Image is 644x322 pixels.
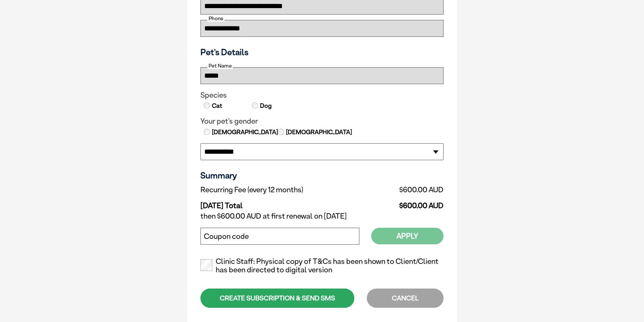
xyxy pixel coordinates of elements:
[200,117,444,126] legend: Your pet's gender
[200,257,444,275] label: Clinic Staff: Physical copy of T&Cs has been shown to Client/Client has been directed to digital ...
[200,259,212,271] input: Clinic Staff: Physical copy of T&Cs has been shown to Client/Client has been directed to digital ...
[200,210,444,222] td: then $600.00 AUD at first renewal on [DATE]
[367,289,444,308] div: CANCEL
[369,196,444,210] td: $600.00 AUD
[198,47,446,57] h3: Pet's Details
[200,184,369,196] td: Recurring Fee (every 12 months)
[200,196,369,210] td: [DATE] Total
[204,232,249,241] label: Coupon code
[200,289,354,308] div: CREATE SUBSCRIPTION & SEND SMS
[200,170,444,180] h3: Summary
[369,184,444,196] td: $600.00 AUD
[371,228,444,244] button: Apply
[200,91,444,100] legend: Species
[207,16,224,22] label: Phone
